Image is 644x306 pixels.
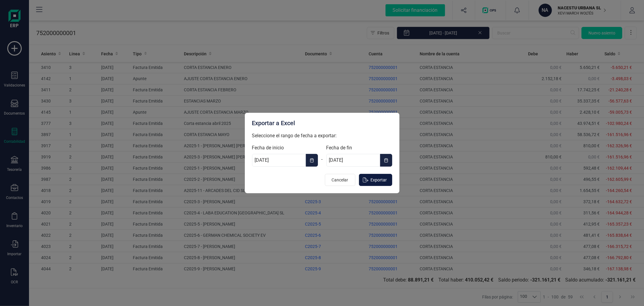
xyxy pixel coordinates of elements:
[359,174,392,186] button: Exportar
[380,154,392,167] button: Choose Date
[252,119,392,127] div: Exportar a Excel
[252,144,318,151] label: Fecha de inicio
[318,152,326,167] div: -
[252,132,392,139] p: Seleccione el rango de fecha a exportar:
[306,154,318,167] button: Choose Date
[332,177,348,183] span: Cancelar
[325,174,355,186] button: Cancelar
[252,154,306,167] input: dd/mm/aaaa
[326,154,380,167] input: dd/mm/aaaa
[326,144,392,151] label: Fecha de fin
[371,177,387,183] span: Exportar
